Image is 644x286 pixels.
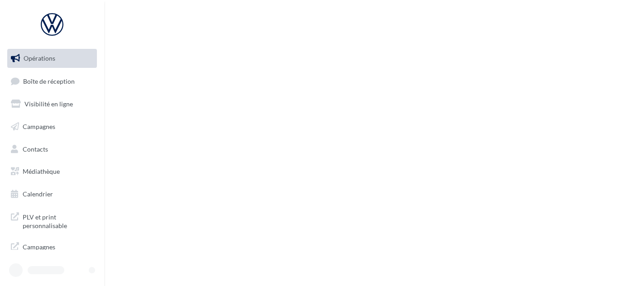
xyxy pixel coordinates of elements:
[23,77,75,85] span: Boîte de réception
[23,211,93,230] span: PLV et print personnalisable
[5,117,99,136] a: Campagnes
[24,100,73,108] span: Visibilité en ligne
[23,190,53,198] span: Calendrier
[24,54,55,62] span: Opérations
[23,167,60,175] span: Médiathèque
[23,241,93,260] span: Campagnes DataOnDemand
[5,185,99,204] a: Calendrier
[5,207,99,234] a: PLV et print personnalisable
[5,237,99,264] a: Campagnes DataOnDemand
[5,71,99,91] a: Boîte de réception
[23,123,55,130] span: Campagnes
[23,145,48,153] span: Contacts
[5,162,99,181] a: Médiathèque
[5,49,99,68] a: Opérations
[5,140,99,159] a: Contacts
[5,95,99,114] a: Visibilité en ligne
